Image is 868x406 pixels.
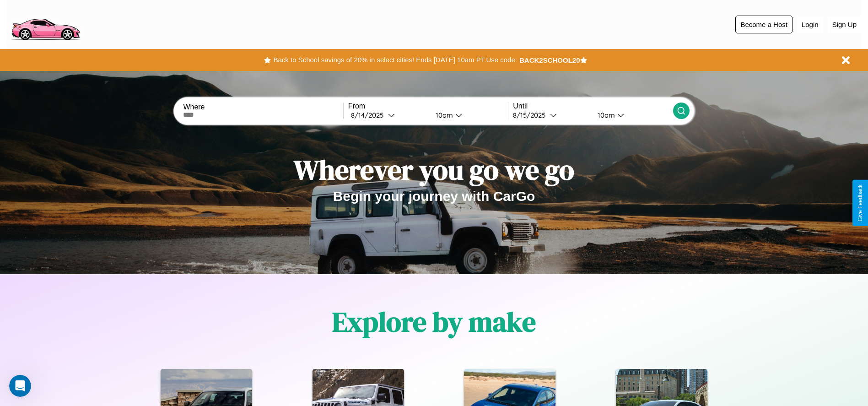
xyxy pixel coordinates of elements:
[513,102,673,110] label: Until
[735,16,793,33] button: Become a Host
[828,16,861,33] button: Sign Up
[797,16,823,33] button: Login
[431,111,455,119] div: 10am
[332,303,536,341] h1: Explore by make
[271,54,519,66] button: Back to School savings of 20% in select cities! Ends [DATE] 10am PT.Use code:
[593,111,617,119] div: 10am
[348,110,428,120] button: 8/14/2025
[513,111,550,119] div: 8 / 15 / 2025
[348,102,508,110] label: From
[857,184,863,222] div: Give Feedback
[7,5,84,43] img: logo
[183,103,343,111] label: Where
[590,110,673,120] button: 10am
[519,56,580,64] b: BACK2SCHOOL20
[9,375,31,397] iframe: Intercom live chat
[428,110,508,120] button: 10am
[351,111,388,119] div: 8 / 14 / 2025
